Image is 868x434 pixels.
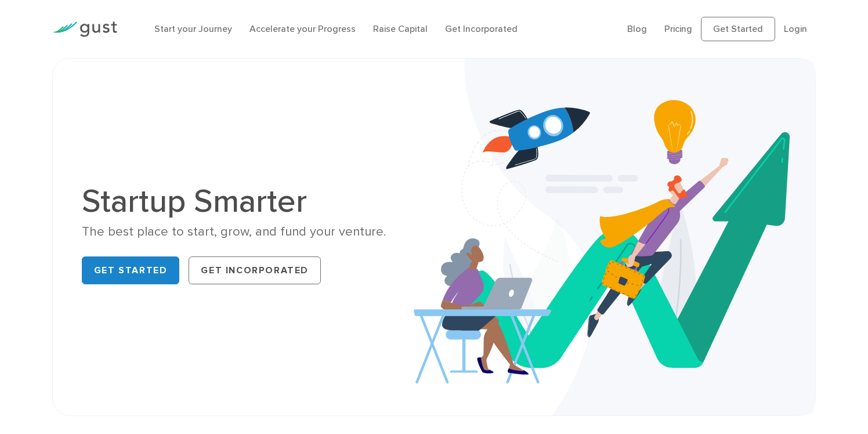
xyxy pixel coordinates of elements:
a: Accelerate your Progress [249,23,356,34]
img: Startup Smarter Hero [414,59,815,415]
a: Login [784,23,807,34]
a: Get Started [701,17,775,41]
a: Get Incorporated [189,256,321,284]
h1: Startup Smarter [82,185,425,218]
a: Start your Journey [154,23,232,34]
a: Blog [627,23,647,34]
div: The best place to start, grow, and fund your venture. [82,223,425,240]
a: Pricing [664,23,692,34]
a: Raise Capital [373,23,428,34]
a: Get Incorporated [445,23,518,34]
img: Gust Logo [52,21,117,37]
a: Get Started [82,256,180,284]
